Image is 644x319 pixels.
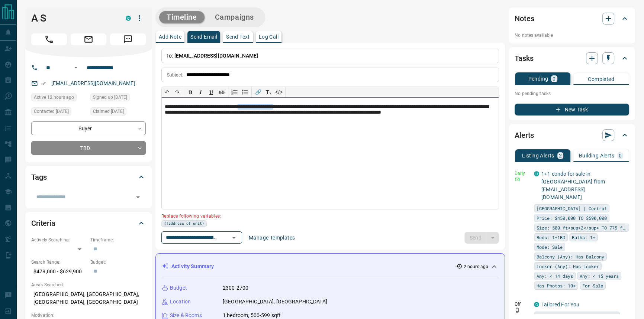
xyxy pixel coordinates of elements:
h2: Alerts [515,129,534,141]
span: Email [71,33,106,45]
div: Criteria [31,214,146,232]
span: Balcony (Any): Has Balcony [537,253,604,260]
div: condos.ca [534,302,539,307]
p: Listing Alerts [522,153,554,158]
div: condos.ca [126,16,131,21]
svg: Push Notification Only [515,307,520,313]
span: Call [31,33,67,45]
a: Tailored For You [541,302,579,307]
p: [GEOGRAPHIC_DATA], [GEOGRAPHIC_DATA], [GEOGRAPHIC_DATA], [GEOGRAPHIC_DATA] [31,288,146,308]
p: Add Note [159,34,181,39]
div: Buyer [31,121,146,135]
div: Sat Jul 27 2024 [90,93,146,104]
button: 𝑰 [196,87,206,97]
div: Activity Summary2 hours ago [162,260,499,273]
p: 2 [559,153,562,158]
h2: Tasks [515,52,533,64]
button: T̲ₓ [263,87,274,97]
p: Send Text [226,34,250,39]
span: Any: < 14 days [537,272,573,280]
p: No pending tasks [515,88,629,99]
button: Manage Templates [244,232,299,244]
p: To: [161,49,499,63]
span: For Sale [582,282,603,289]
button: ab [216,87,227,97]
div: condos.ca [534,171,539,176]
p: $478,000 - $629,900 [31,266,87,278]
p: Building Alerts [579,153,614,158]
p: Search Range: [31,259,87,266]
span: Price: $450,000 TO $590,000 [537,214,607,222]
p: Areas Searched: [31,281,146,288]
p: Activity Summary [171,263,214,270]
svg: Email [515,177,520,182]
s: ab [219,89,225,95]
span: Size: 500 ft<sup>2</sup> TO 775 ft<sup>2</sup> [537,224,627,231]
span: Claimed [DATE] [93,108,124,115]
span: [GEOGRAPHIC_DATA] | Central [537,205,607,212]
button: Open [133,192,143,202]
span: Locker (Any): Has Locker [537,263,599,270]
a: 1+1 condo for sale in [GEOGRAPHIC_DATA] from [EMAIL_ADDRESS][DOMAIN_NAME] [541,171,605,200]
button: Open [229,232,239,243]
button: Campaigns [207,11,261,23]
p: 0 [553,76,556,81]
p: Pending [528,76,548,81]
h2: Criteria [31,217,55,229]
a: [EMAIL_ADDRESS][DOMAIN_NAME] [51,80,135,86]
span: Signed up [DATE] [93,94,127,101]
p: [GEOGRAPHIC_DATA], [GEOGRAPHIC_DATA] [223,298,327,306]
p: Actively Searching: [31,237,87,243]
button: </> [274,87,284,97]
span: Active 12 hours ago [34,94,74,101]
div: Sun Jul 20 2025 [31,107,87,118]
span: Message [110,33,146,45]
button: Numbered list [229,87,240,97]
p: Completed [588,77,614,82]
p: Budget [170,284,187,292]
span: Mode: Sale [537,243,563,251]
button: New Task [515,104,629,115]
h1: A S [31,12,115,24]
p: Location [170,298,191,306]
p: Off [515,301,529,307]
p: Motivation: [31,312,146,319]
button: 🔗 [253,87,263,97]
div: Tags [31,168,146,186]
button: Bullet list [240,87,250,97]
p: Send Email [190,34,217,39]
p: Subject: [167,72,183,78]
span: Beds: 1+1BD [537,234,565,241]
div: Tue Aug 12 2025 [31,93,87,104]
p: 0 [619,153,622,158]
div: TBD [31,141,146,155]
span: Any: < 15 years [580,272,619,280]
div: Tasks [515,49,629,67]
span: Baths: 1+ [572,234,595,241]
button: 𝐁 [185,87,196,97]
h2: Notes [515,13,534,25]
p: Log Call [259,34,278,39]
p: No notes available [515,32,629,39]
button: 𝐔 [206,87,216,97]
span: [EMAIL_ADDRESS][DOMAIN_NAME] [174,53,258,59]
button: ↶ [162,87,172,97]
div: Notes [515,10,629,27]
button: Open [71,63,80,72]
button: ↷ [172,87,183,97]
p: 2300-2700 [223,284,248,292]
div: Sun Jul 20 2025 [90,107,146,118]
span: Has Photos: 10+ [537,282,576,289]
div: Alerts [515,126,629,144]
p: Timeframe: [90,237,146,243]
span: Contacted [DATE] [34,108,69,115]
p: Replace following variables: [161,211,494,220]
p: Budget: [90,259,146,266]
button: Timeline [159,11,205,23]
svg: Email Verified [41,81,46,86]
h2: Tags [31,171,46,183]
span: 𝐔 [209,89,213,95]
span: {!address_of_unit} [164,221,204,227]
p: Daily [515,170,529,177]
div: split button [464,232,499,244]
